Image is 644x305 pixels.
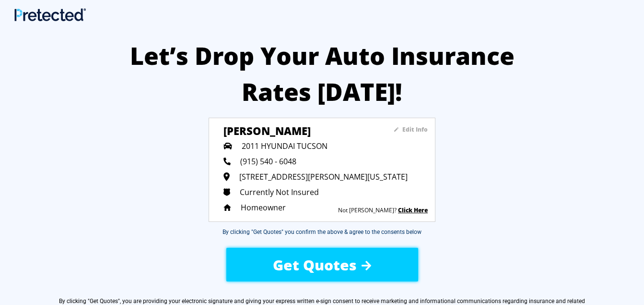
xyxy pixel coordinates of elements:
[226,248,418,281] button: Get Quotes
[240,187,319,197] span: Currently Not Insured
[240,156,296,167] span: (915) 540 - 6048
[242,141,328,151] span: 2011 HYUNDAI TUCSON
[402,125,428,134] sapn: Edit Info
[222,228,422,236] div: By clicking "Get Quotes" you confirm the above & agree to the consents below
[121,38,523,110] h2: Let’s Drop Your Auto Insurance Rates [DATE]!
[223,123,365,133] h3: [PERSON_NAME]
[14,8,86,21] img: Main Logo
[273,255,357,275] span: Get Quotes
[239,171,408,182] span: [STREET_ADDRESS][PERSON_NAME][US_STATE]
[90,298,118,305] span: Get Quotes
[241,202,286,213] span: Homeowner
